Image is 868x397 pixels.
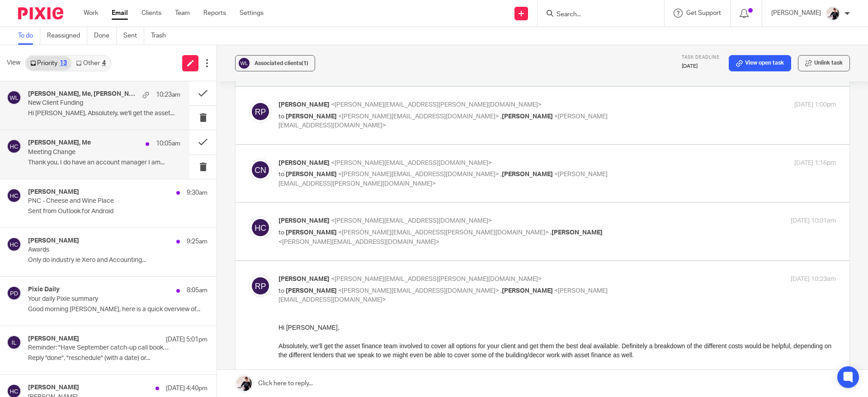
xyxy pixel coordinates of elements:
[28,197,172,205] p: PNC - Cheese and Wine Place
[552,229,603,236] span: [PERSON_NAME]
[71,56,110,70] a: Other4
[278,171,608,187] span: <[PERSON_NAME][EMAIL_ADDRESS][PERSON_NAME][DOMAIN_NAME]>
[14,187,61,194] a: [DOMAIN_NAME]
[28,159,180,167] p: Thank you, I do have an account manager I am...
[682,55,720,60] span: Task deadline
[28,384,79,392] h4: [PERSON_NAME]
[14,162,44,168] a: 02035143044
[278,171,284,177] span: to
[249,100,272,123] img: svg%3E
[28,355,208,362] p: Reply "done", "reschedule" (with a date) or...
[18,7,63,19] img: Pixie
[278,160,330,166] span: [PERSON_NAME]
[7,237,21,252] img: svg%3E
[771,9,821,18] p: [PERSON_NAME]
[28,246,172,254] p: Awards
[794,100,836,110] p: [DATE] 1:00pm
[500,288,502,294] span: ,
[28,286,60,294] h4: Pixie Daily
[286,171,337,177] span: [PERSON_NAME]
[166,335,208,344] p: [DATE] 5:01pm
[28,335,79,343] h4: [PERSON_NAME]
[278,239,439,245] span: <[PERSON_NAME][EMAIL_ADDRESS][DOMAIN_NAME]>
[7,188,21,203] img: svg%3E
[286,229,337,236] span: [PERSON_NAME]
[175,9,190,18] a: Team
[203,9,226,18] a: Reports
[94,27,117,45] a: Done
[28,139,91,147] h4: [PERSON_NAME], Me
[84,9,98,18] a: Work
[286,288,337,294] span: [PERSON_NAME]
[502,171,553,177] span: [PERSON_NAME]
[278,102,330,108] span: [PERSON_NAME]
[156,139,180,148] p: 10:05am
[338,113,499,120] span: <[PERSON_NAME][EMAIL_ADDRESS][DOMAIN_NAME]>
[550,229,552,236] span: ,
[151,27,173,45] a: Trash
[47,27,87,45] a: Reassigned
[235,55,315,71] button: Associated clients(1)
[142,9,161,18] a: Clients
[28,188,79,196] h4: [PERSON_NAME]
[686,10,721,16] span: Get Support
[502,288,553,294] span: [PERSON_NAME]
[338,288,499,294] span: <[PERSON_NAME][EMAIL_ADDRESS][DOMAIN_NAME]>
[278,276,330,282] span: [PERSON_NAME]
[682,63,720,70] p: [DATE]
[331,276,542,282] span: <[PERSON_NAME][EMAIL_ADDRESS][PERSON_NAME][DOMAIN_NAME]>
[502,113,553,120] span: [PERSON_NAME]
[28,344,172,352] p: Reminder: "Have September catch-up call booked with [PERSON_NAME]" is due [DATE][DATE] 5:00pm
[14,174,46,182] div: 7378 140493
[729,55,791,71] a: View open task
[278,113,284,120] span: to
[798,55,850,71] button: Unlink task
[28,257,208,264] p: Only do industry ie Xero and Accounting...
[60,60,67,66] div: 13
[187,188,208,197] p: 9:30am
[28,295,172,303] p: Your daily Pixie summary
[28,306,208,313] p: Good morning [PERSON_NAME], here is a quick overview of...
[278,288,284,294] span: to
[278,218,330,224] span: [PERSON_NAME]
[794,159,836,168] p: [DATE] 1:16pm
[28,110,180,117] p: Hi [PERSON_NAME], Absolutely, we'll get the asset...
[14,199,105,242] div: [GEOGRAPHIC_DATA] | [GEOGRAPHIC_DATA] | [GEOGRAPHIC_DATA] | [GEOGRAPHIC_DATA] | [GEOGRAPHIC_DATA]...
[302,61,308,66] span: (1)
[7,286,21,300] img: svg%3E
[249,275,272,297] img: svg%3E
[28,149,150,156] p: Meeting Change
[249,159,272,181] img: svg%3E
[7,90,21,105] img: svg%3E
[130,165,217,197] img: Swoop Funding
[18,27,40,45] a: To do
[112,9,128,18] a: Email
[26,56,71,70] a: Priority13
[556,11,637,19] input: Search
[255,61,308,66] span: Associated clients
[237,56,251,70] img: svg%3E
[28,237,79,245] h4: [PERSON_NAME]
[331,218,492,224] span: <[PERSON_NAME][EMAIL_ADDRESS][DOMAIN_NAME]>
[130,197,211,240] img: Deloitte
[28,208,208,215] p: Sent from Outlook for Android
[240,9,264,18] a: Settings
[278,229,284,236] span: to
[331,102,542,108] span: <[PERSON_NAME][EMAIL_ADDRESS][PERSON_NAME][DOMAIN_NAME]>
[102,60,106,66] div: 4
[338,171,499,177] span: <[PERSON_NAME][EMAIL_ADDRESS][DOMAIN_NAME]>
[826,6,840,21] img: AV307615.jpg
[791,275,836,284] p: [DATE] 10:23am
[331,160,492,166] span: <[PERSON_NAME][EMAIL_ADDRESS][DOMAIN_NAME]>
[28,99,150,107] p: New Client Funding
[7,139,21,154] img: svg%3E
[500,113,502,120] span: ,
[7,58,20,68] span: View
[791,216,836,226] p: [DATE] 10:01am
[28,90,138,98] h4: [PERSON_NAME], Me, [PERSON_NAME]
[14,175,16,181] a: 0
[156,90,180,99] p: 10:23am
[249,216,272,239] img: svg%3E
[7,335,21,350] img: svg%3E
[166,384,208,393] p: [DATE] 4:40pm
